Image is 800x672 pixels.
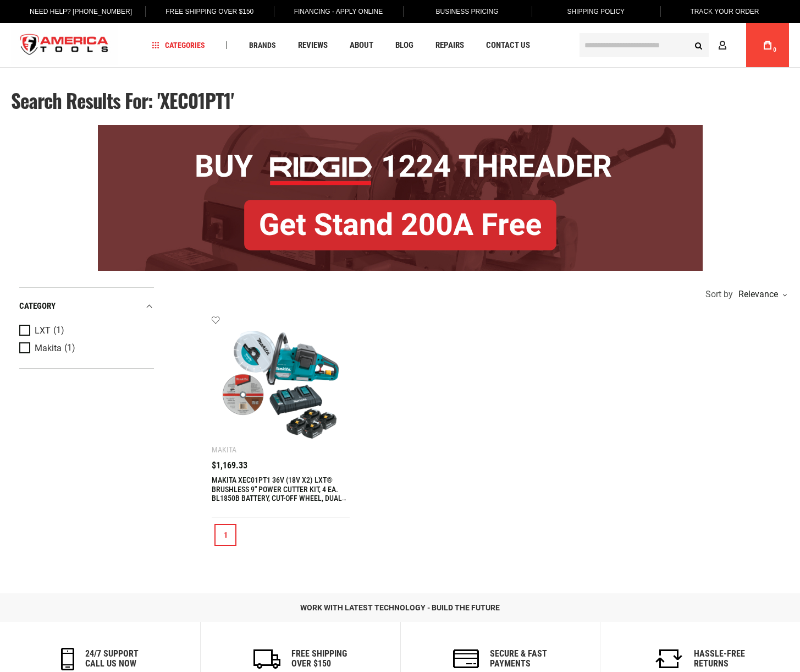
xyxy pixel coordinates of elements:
[35,343,62,353] span: Makita
[431,38,469,53] a: Repairs
[212,445,236,454] div: Makita
[395,41,413,50] span: Blog
[298,41,328,50] span: Reviews
[19,325,151,337] a: LXT (1)
[688,35,709,56] button: Search
[214,524,236,546] a: 1
[694,649,745,668] h6: Hassle-Free Returns
[705,290,733,299] span: Sort by
[98,125,703,271] img: BOGO: Buy RIDGID® 1224 Threader, Get Stand 200A Free!
[390,38,418,53] a: Blog
[11,25,118,66] img: America Tools
[35,326,51,336] span: LXT
[223,326,339,442] img: MAKITA XEC01PT1 36V (18V X2) LXT® BRUSHLESS 9
[85,649,139,668] h6: 24/7 support call us now
[147,38,210,53] a: Categories
[435,41,464,50] span: Repairs
[293,38,333,53] a: Reviews
[19,342,151,354] a: Makita (1)
[19,299,154,314] div: category
[11,86,234,114] span: Search results for: 'XEC01PT1'
[152,41,205,49] span: Categories
[345,38,378,53] a: About
[291,649,347,668] h6: Free Shipping Over $150
[249,41,276,49] span: Brands
[481,38,535,53] a: Contact Us
[64,343,75,353] span: (1)
[98,125,703,133] a: BOGO: Buy RIDGID® 1224 Threader, Get Stand 200A Free!
[19,287,154,369] div: Product Filters
[244,38,281,53] a: Brands
[11,25,118,66] a: store logo
[212,461,247,470] span: $1,169.33
[567,8,625,15] span: Shipping Policy
[773,47,776,53] span: 0
[212,476,346,512] a: MAKITA XEC01PT1 36V (18V X2) LXT® BRUSHLESS 9" POWER CUTTER KIT, 4 EA. BL1850B BATTERY, CUT-OFF W...
[350,41,373,50] span: About
[53,326,64,335] span: (1)
[736,290,786,299] div: Relevance
[490,649,547,668] h6: secure & fast payments
[757,23,778,67] a: 0
[486,41,530,50] span: Contact Us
